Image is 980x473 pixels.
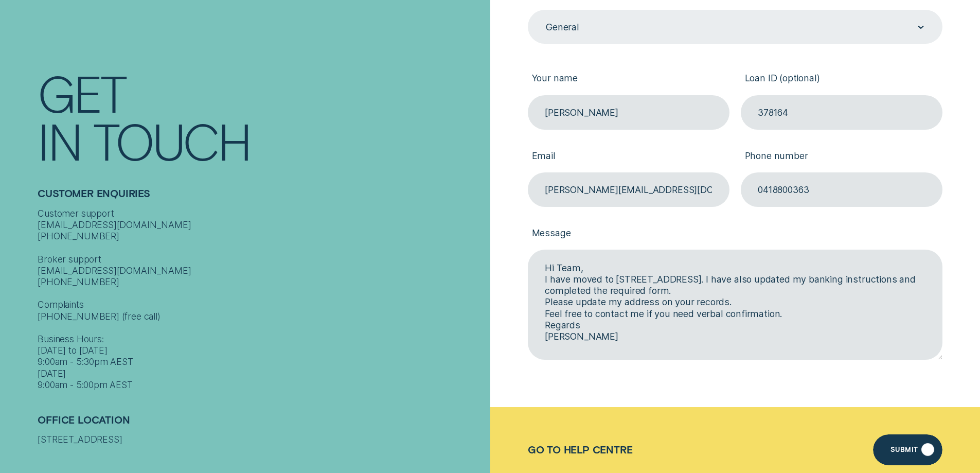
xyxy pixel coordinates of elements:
[528,444,633,456] a: Go to Help Centre
[546,22,579,33] div: General
[38,414,484,434] h2: Office Location
[93,116,251,164] div: Touch
[38,116,81,164] div: In
[38,208,484,391] div: Customer support [EMAIL_ADDRESS][DOMAIN_NAME] [PHONE_NUMBER] Broker support [EMAIL_ADDRESS][DOMAI...
[528,64,729,95] label: Your name
[528,141,729,172] label: Email
[38,187,484,208] h2: Customer Enquiries
[38,68,126,116] div: Get
[528,218,942,250] label: Message
[38,68,484,164] h1: Get In Touch
[741,64,942,95] label: Loan ID (optional)
[741,141,942,172] label: Phone number
[528,250,942,359] textarea: Hi Team, I have moved to [STREET_ADDRESS]. I have also updated my banking instructions and comple...
[873,434,942,465] button: Submit
[38,434,484,445] div: [STREET_ADDRESS]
